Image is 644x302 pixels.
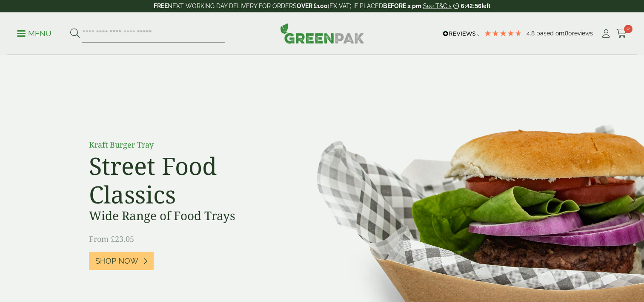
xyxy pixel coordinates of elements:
span: 180 [562,30,572,37]
img: GreenPak Supplies [280,23,364,44]
p: Menu [17,29,52,39]
span: left [481,3,490,9]
a: Shop Now [89,252,154,270]
span: Shop Now [95,256,138,266]
img: REVIEWS.io [443,31,480,37]
strong: FREE [154,3,168,9]
p: Kraft Burger Tray [89,139,280,151]
span: 4.8 [527,30,536,37]
h3: Wide Range of Food Trays [89,209,280,223]
div: 4.78 Stars [484,29,522,37]
span: 6:42:56 [461,3,481,9]
span: 0 [624,25,633,33]
a: See T&C's [423,3,452,9]
h2: Street Food Classics [89,151,280,209]
a: Menu [17,29,52,37]
strong: OVER £100 [297,3,328,9]
i: Cart [616,29,627,38]
i: My Account [601,29,611,38]
a: 0 [616,27,627,40]
span: From £23.05 [89,234,134,244]
span: reviews [572,30,593,37]
span: Based on [536,30,562,37]
strong: BEFORE 2 pm [383,3,421,9]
